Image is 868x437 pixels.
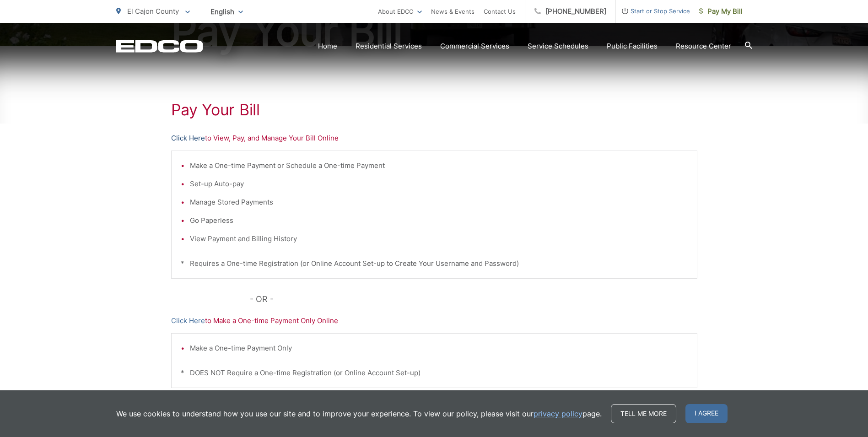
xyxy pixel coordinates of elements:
[318,41,337,52] a: Home
[607,41,658,52] a: Public Facilities
[171,133,697,144] p: to View, Pay, and Manage Your Bill Online
[676,41,731,52] a: Resource Center
[356,41,422,52] a: Residential Services
[171,101,697,119] h1: Pay Your Bill
[116,40,203,53] a: EDCD logo. Return to the homepage.
[171,315,205,326] a: Click Here
[431,6,474,17] a: News & Events
[699,6,743,17] span: Pay My Bill
[534,408,582,419] a: privacy policy
[171,315,697,326] p: to Make a One-time Payment Only Online
[685,404,728,423] span: I agree
[204,4,250,20] span: English
[190,343,688,354] li: Make a One-time Payment Only
[190,160,688,171] li: Make a One-time Payment or Schedule a One-time Payment
[250,292,697,306] p: - OR -
[116,408,602,419] p: We use cookies to understand how you use our site and to improve your experience. To view our pol...
[528,41,588,52] a: Service Schedules
[181,367,688,378] p: * DOES NOT Require a One-time Registration (or Online Account Set-up)
[378,6,422,17] a: About EDCO
[171,133,205,144] a: Click Here
[181,258,688,269] p: * Requires a One-time Registration (or Online Account Set-up to Create Your Username and Password)
[611,404,676,423] a: Tell me more
[190,233,688,244] li: View Payment and Billing History
[190,178,688,189] li: Set-up Auto-pay
[190,215,688,226] li: Go Paperless
[190,197,688,208] li: Manage Stored Payments
[127,7,179,16] span: El Cajon County
[440,41,509,52] a: Commercial Services
[484,6,516,17] a: Contact Us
